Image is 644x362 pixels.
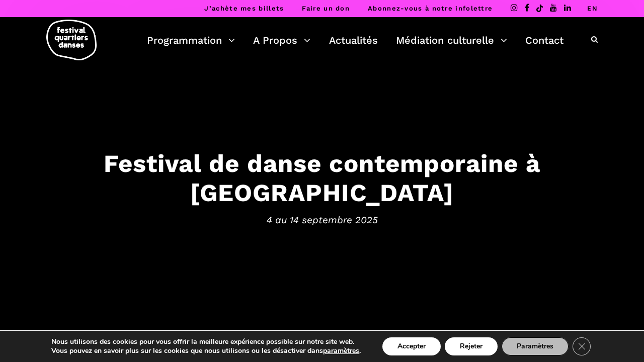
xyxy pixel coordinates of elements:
[502,337,569,355] button: Paramètres
[445,337,498,355] button: Rejeter
[204,5,284,12] a: J’achète mes billets
[253,32,310,49] a: A Propos
[329,32,378,49] a: Actualités
[525,32,563,49] a: Contact
[382,337,441,355] button: Accepter
[147,32,235,49] a: Programmation
[10,213,634,228] span: 4 au 14 septembre 2025
[396,32,507,49] a: Médiation culturelle
[368,5,493,12] a: Abonnez-vous à notre infolettre
[587,5,598,12] a: EN
[46,20,97,60] img: logo-fqd-med
[573,337,591,355] button: Close GDPR Cookie Banner
[51,337,361,346] p: Nous utilisons des cookies pour vous offrir la meilleure expérience possible sur notre site web.
[10,148,634,208] h3: Festival de danse contemporaine à [GEOGRAPHIC_DATA]
[302,5,350,12] a: Faire un don
[323,346,359,355] button: paramètres
[51,346,361,355] p: Vous pouvez en savoir plus sur les cookies que nous utilisons ou les désactiver dans .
